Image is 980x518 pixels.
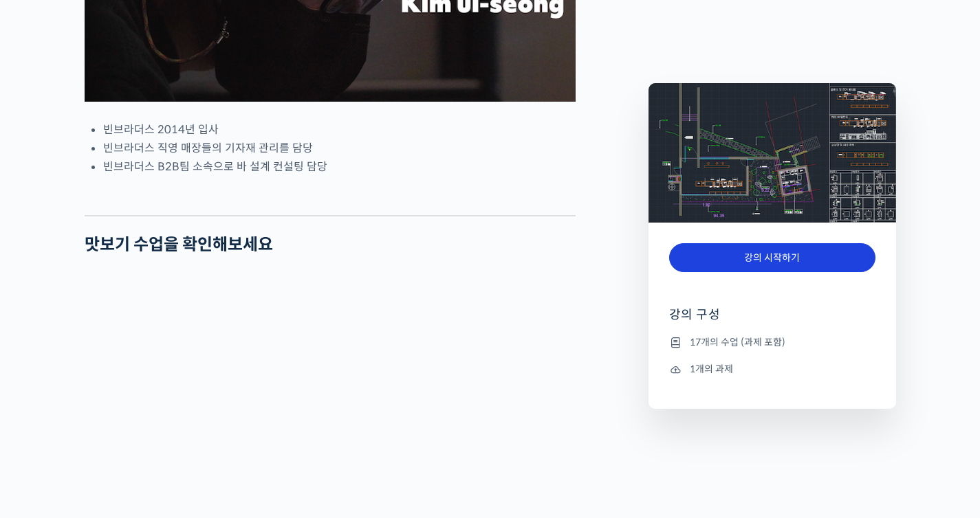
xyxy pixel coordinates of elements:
a: 강의 시작하기 [669,243,875,273]
li: 17개의 수업 (과제 포함) [669,334,875,350]
span: 설정 [213,425,229,436]
a: 대화 [91,404,177,438]
span: 홈 [43,425,52,436]
li: 빈브라더스 직영 매장들의 기자재 관리를 담당 [103,139,576,157]
li: 빈브라더스 B2B팀 소속으로 바 설계 컨설팅 담당 [103,157,576,176]
span: 대화 [126,425,142,436]
a: 설정 [177,404,264,438]
h4: 강의 구성 [669,306,875,334]
strong: 맛보기 수업을 확인해보세요 [85,234,273,255]
li: 1개의 과제 [669,361,875,378]
li: 빈브라더스 2014년 입사 [103,120,576,139]
a: 홈 [4,404,91,438]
